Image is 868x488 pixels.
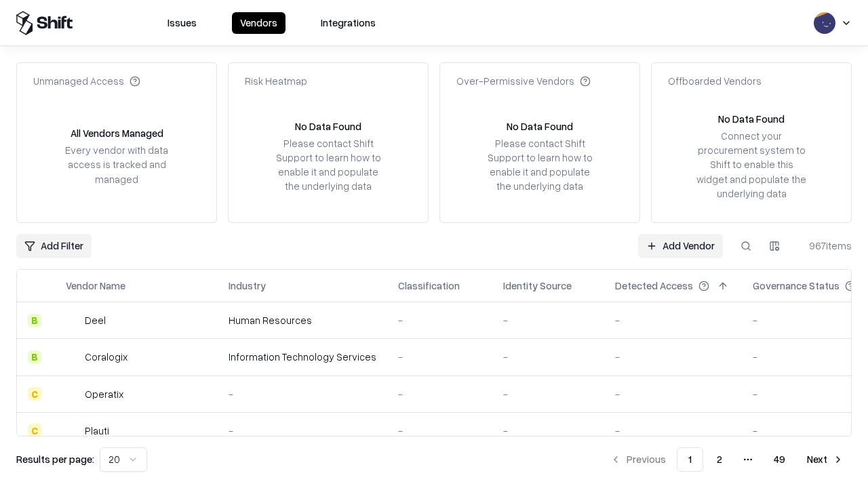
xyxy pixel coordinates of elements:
[615,387,731,401] div: -
[695,129,808,201] div: Connect your procurement system to Shift to enable this widget and populate the underlying data
[313,12,384,34] button: Integrations
[85,387,123,401] div: Operatix
[66,279,125,293] div: Vendor Name
[159,12,205,34] button: Issues
[706,447,733,472] button: 2
[718,112,785,126] div: No Data Found
[398,350,481,364] div: -
[503,387,593,401] div: -
[398,279,460,293] div: Classification
[229,424,376,438] div: -
[398,387,481,401] div: -
[229,350,376,364] div: Information Technology Services
[602,447,852,472] nav: pagination
[28,350,41,364] div: B
[398,424,481,438] div: -
[66,424,79,437] img: Plauti
[615,350,731,364] div: -
[71,126,163,140] div: All Vendors Managed
[668,74,762,88] div: Offboarded Vendors
[85,350,127,364] div: Coralogix
[763,447,796,472] button: 49
[229,313,376,327] div: Human Resources
[66,387,79,401] img: Operatix
[799,447,852,472] button: Next
[398,313,481,327] div: -
[245,74,307,88] div: Risk Heatmap
[615,424,731,438] div: -
[295,119,361,134] div: No Data Found
[229,387,376,401] div: -
[753,279,840,293] div: Governance Status
[615,279,693,293] div: Detected Access
[229,279,266,293] div: Industry
[28,314,41,327] div: B
[503,279,572,293] div: Identity Source
[456,74,591,88] div: Over-Permissive Vendors
[85,313,106,327] div: Deel
[60,143,173,186] div: Every vendor with data access is tracked and managed
[232,12,285,34] button: Vendors
[85,424,109,438] div: Plauti
[28,387,41,401] div: C
[507,119,573,134] div: No Data Found
[503,424,593,438] div: -
[66,314,79,327] img: Deel
[28,424,41,437] div: C
[16,452,94,466] p: Results per page:
[503,313,593,327] div: -
[615,313,731,327] div: -
[503,350,593,364] div: -
[66,350,79,364] img: Coralogix
[797,239,852,253] div: 967 items
[677,447,703,472] button: 1
[484,136,596,194] div: Please contact Shift Support to learn how to enable it and populate the underlying data
[638,234,723,258] a: Add Vendor
[272,136,384,194] div: Please contact Shift Support to learn how to enable it and populate the underlying data
[16,234,92,258] button: Add Filter
[33,74,140,88] div: Unmanaged Access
